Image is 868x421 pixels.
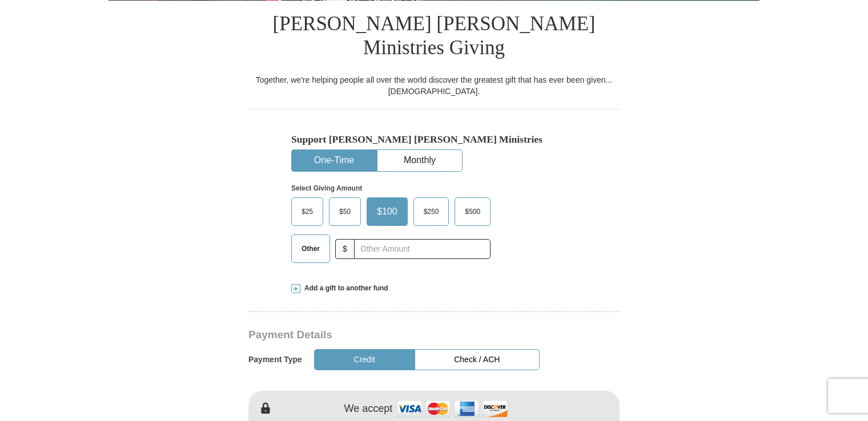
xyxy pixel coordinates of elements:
span: $100 [371,203,403,220]
button: Credit [314,349,415,370]
img: credit cards accepted [395,396,509,421]
button: Monthly [377,150,462,171]
div: Together, we're helping people all over the world discover the greatest gift that has ever been g... [248,74,620,97]
span: $500 [459,203,486,220]
h1: [PERSON_NAME] [PERSON_NAME] Ministries Giving [248,1,620,74]
h5: Support [PERSON_NAME] [PERSON_NAME] Ministries [291,133,577,145]
span: $250 [418,203,445,220]
h5: Payment Type [248,355,302,365]
button: One-Time [292,150,376,171]
span: $ [335,239,355,259]
span: Other [296,240,325,257]
span: $25 [296,203,319,220]
button: Check / ACH [415,349,540,370]
span: $50 [333,203,356,220]
h4: We accept [344,403,393,415]
span: Add a gift to another fund [300,284,388,293]
h3: Payment Details [248,329,540,342]
strong: Select Giving Amount [291,184,362,192]
input: Other Amount [354,239,491,259]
